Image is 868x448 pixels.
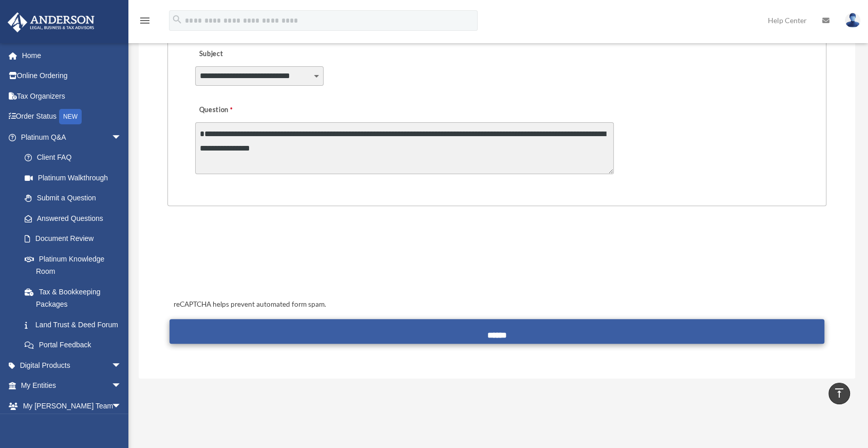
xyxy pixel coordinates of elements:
div: reCAPTCHA helps prevent automated form spam. [169,298,824,311]
i: vertical_align_top [833,387,845,399]
span: arrow_drop_down [111,355,132,376]
a: Client FAQ [14,147,137,168]
label: Subject [195,47,293,62]
iframe: reCAPTCHA [171,238,327,278]
a: Tax Organizers [7,86,137,106]
a: Land Trust & Deed Forum [14,314,137,335]
a: menu [139,18,151,27]
a: Tax & Bookkeeping Packages [14,282,137,314]
a: Portal Feedback [14,335,137,356]
label: Question [195,103,275,118]
div: NEW [59,109,82,124]
img: Anderson Advisors Platinum Portal [5,12,98,32]
a: Platinum Q&Aarrow_drop_down [7,127,137,147]
span: arrow_drop_down [111,376,132,397]
a: Digital Productsarrow_drop_down [7,355,137,376]
a: Home [7,45,137,66]
a: My [PERSON_NAME] Teamarrow_drop_down [7,396,137,416]
a: My Entitiesarrow_drop_down [7,376,137,396]
a: Platinum Walkthrough [14,167,137,188]
a: Document Review [14,229,137,249]
a: Order StatusNEW [7,106,137,127]
i: search [172,14,183,25]
a: Answered Questions [14,208,137,229]
img: User Pic [845,13,860,28]
a: vertical_align_top [828,383,850,404]
span: arrow_drop_down [111,396,132,417]
span: arrow_drop_down [111,127,132,148]
a: Submit a Question [14,188,132,209]
a: Platinum Knowledge Room [14,249,137,282]
a: Online Ordering [7,66,137,86]
i: menu [139,14,151,27]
